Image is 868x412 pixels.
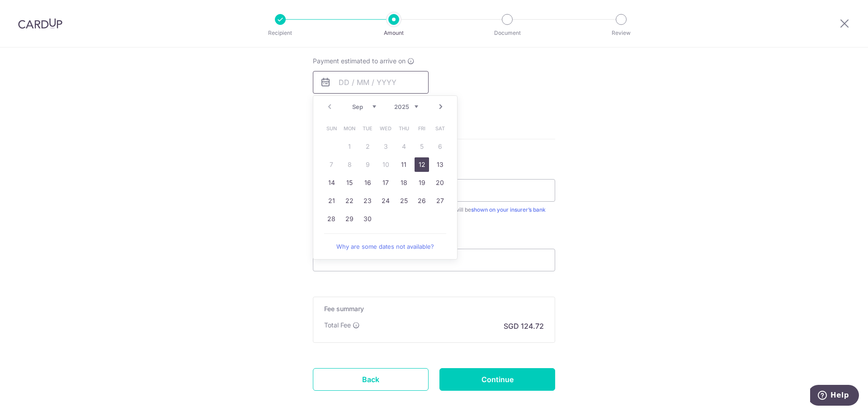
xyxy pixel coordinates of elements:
p: Recipient [247,28,314,38]
a: 24 [378,194,393,208]
a: 30 [360,212,375,226]
p: Amount [360,28,427,38]
a: 28 [324,212,339,226]
a: Back [313,368,429,391]
span: Payment estimated to arrive on [313,57,406,66]
a: 26 [415,194,429,208]
a: 23 [360,194,375,208]
p: Document [474,28,541,38]
span: Tuesday [360,121,375,136]
a: 14 [324,175,339,190]
span: Saturday [433,121,447,136]
span: Thursday [396,121,411,136]
a: 20 [433,175,447,190]
a: 21 [324,194,339,208]
span: Wednesday [378,121,393,136]
a: 25 [396,194,411,208]
a: 22 [342,194,357,208]
a: 15 [342,175,357,190]
a: 19 [415,175,429,190]
a: 16 [360,175,375,190]
a: 17 [378,175,393,190]
span: Friday [415,121,429,136]
img: CardUp [18,18,62,29]
a: Next [435,101,446,112]
span: Monday [342,121,357,136]
a: 29 [342,212,357,226]
p: Total Fee [324,321,351,330]
p: Review [588,28,655,38]
a: 13 [433,157,447,172]
a: Why are some dates not available? [324,237,446,256]
p: SGD 124.72 [504,321,544,331]
a: 12 [415,157,429,172]
h5: Fee summary [324,304,544,313]
span: Sunday [324,121,339,136]
iframe: Opens a widget where you can find more information [810,385,859,407]
a: 27 [433,194,447,208]
a: 18 [396,175,411,190]
input: Continue [439,368,555,391]
input: DD / MM / YYYY [313,71,429,94]
a: 11 [396,157,411,172]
